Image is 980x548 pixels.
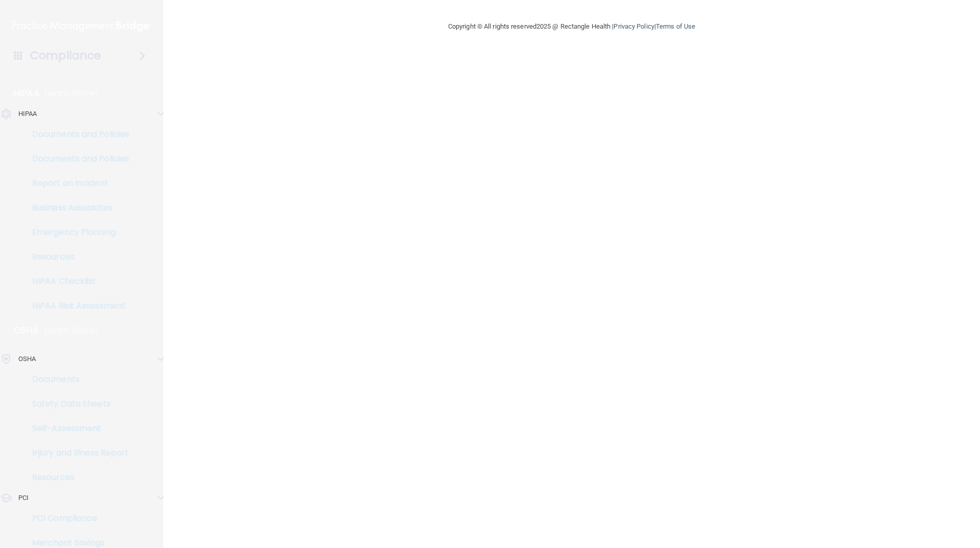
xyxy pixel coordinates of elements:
[18,492,29,504] p: PCI
[45,87,99,100] p: Learn More!
[7,178,146,188] p: Report an Incident
[7,423,146,434] p: Self-Assessment
[18,353,36,365] p: OSHA
[7,154,146,164] p: Documents and Policies
[7,129,146,139] p: Documents and Policies
[14,87,40,100] p: HIPAA
[7,252,146,262] p: Resources
[30,49,101,63] h4: Compliance
[18,108,37,120] p: HIPAA
[44,324,99,337] p: Learn More!
[7,399,146,409] p: Safety Data Sheets
[614,22,654,30] a: Privacy Policy
[385,10,758,43] div: Copyright © All rights reserved 2025 @ Rectangle Health | |
[7,276,146,287] p: HIPAA Checklist
[7,374,146,385] p: Documents
[7,301,146,311] p: HIPAA Risk Assessment
[7,203,146,213] p: Business Associates
[7,472,146,483] p: Resources
[7,513,146,523] p: PCI Compliance
[7,227,146,237] p: Emergency Planning
[12,16,151,36] img: PMB logo
[656,22,695,30] a: Terms of Use
[7,448,146,458] p: Injury and Illness Report
[14,324,39,337] p: OSHA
